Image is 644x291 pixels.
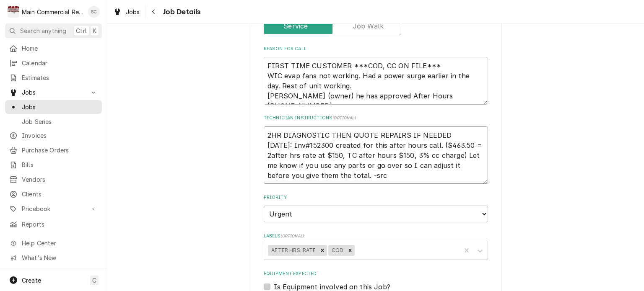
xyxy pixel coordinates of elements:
div: Remove AFTER HRS. RATE [318,245,327,256]
div: Priority [264,194,488,222]
span: K [93,26,96,35]
button: Search anythingCtrlK [5,23,102,38]
div: Sharon Campbell's Avatar [88,6,100,18]
a: Vendors [5,173,102,186]
span: Job Details [161,6,201,18]
div: Reason For Call [264,46,488,105]
label: Priority [264,194,488,201]
span: Calendar [22,59,98,67]
a: Invoices [5,129,102,142]
label: Technician Instructions [264,115,488,121]
span: ( optional ) [280,234,304,238]
a: Purchase Orders [5,143,102,157]
div: AFTER HRS. RATE [268,245,317,256]
span: C [92,276,96,285]
span: Clients [22,190,98,198]
div: Technician Instructions [264,115,488,184]
div: Main Commercial Refrigeration Service's Avatar [8,6,19,18]
a: Estimates [5,71,102,85]
a: Bills [5,158,102,172]
span: Help Center [22,239,97,247]
span: Invoices [22,131,98,140]
textarea: FIRST TIME CUSTOMER ***COD, CC ON FILE*** WIC evap fans not working. Had a power surge earlier in... [264,57,488,105]
span: Purchase Orders [22,146,98,155]
div: Labels [264,233,488,260]
a: Calendar [5,56,102,70]
span: Home [22,44,98,53]
div: COD [328,245,345,256]
span: Pricebook [22,204,85,213]
a: Home [5,41,102,55]
label: Equipment Expected [264,270,488,277]
span: Reports [22,220,98,229]
a: Clients [5,187,102,201]
span: Job Series [22,117,98,126]
span: Estimates [22,73,98,82]
a: Reports [5,217,102,231]
span: Search anything [20,26,66,35]
div: SC [88,6,100,18]
span: What's New [22,253,97,262]
span: Jobs [22,103,98,111]
span: Vendors [22,175,98,184]
span: Create [22,277,41,284]
label: Labels [264,233,488,239]
a: Job Series [5,115,102,129]
textarea: 2HR DIAGNOSTIC THEN QUOTE REPAIRS IF NEEDED [DATE]: Inv#152300 created for this after hours call.... [264,126,488,184]
span: Bills [22,160,98,169]
span: ( optional ) [332,116,356,120]
button: Navigate back [147,5,161,18]
span: Ctrl [76,26,87,35]
a: Go to Jobs [5,85,102,99]
a: Jobs [110,5,143,19]
span: Jobs [22,88,85,97]
a: Jobs [5,100,102,114]
a: Go to What's New [5,251,102,265]
a: Go to Pricebook [5,202,102,216]
label: Reason For Call [264,46,488,52]
a: Go to Help Center [5,236,102,250]
div: Remove COD [345,245,355,256]
div: Main Commercial Refrigeration Service [22,8,83,16]
span: Jobs [126,8,140,16]
div: M [8,6,19,18]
